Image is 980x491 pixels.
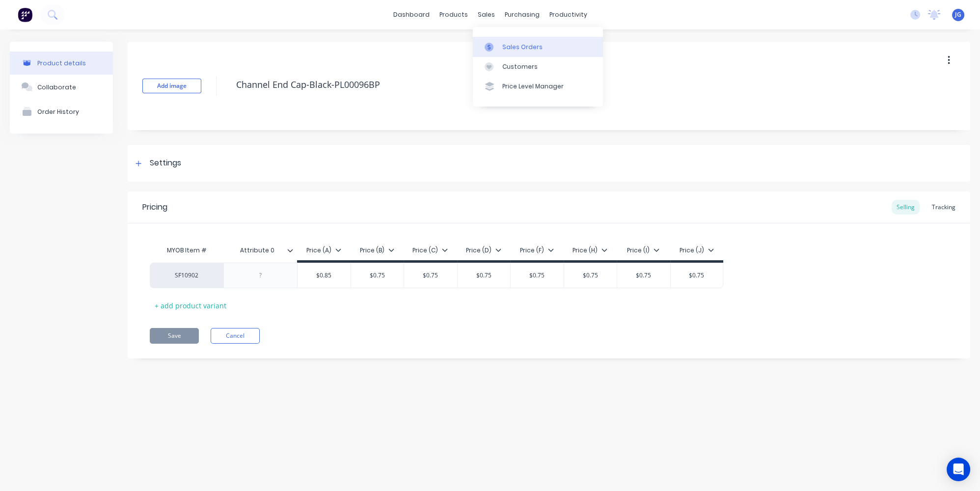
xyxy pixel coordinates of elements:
[37,83,76,91] div: Collaborate
[142,201,167,213] div: Pricing
[37,108,79,115] div: Order History
[627,246,659,255] div: Price (I)
[466,246,501,255] div: Price (D)
[150,298,231,313] div: + add product variant
[473,7,500,22] div: sales
[564,263,617,288] div: $0.75
[18,7,32,22] img: Factory
[892,200,920,215] div: Selling
[544,7,592,22] div: productivity
[150,241,223,260] div: MYOB Item #
[617,263,670,288] div: $0.75
[502,43,543,52] div: Sales Orders
[458,263,511,288] div: $0.75
[298,263,351,288] div: $0.85
[520,246,554,255] div: Price (F)
[473,57,603,77] a: Customers
[927,200,960,215] div: Tracking
[511,263,564,288] div: $0.75
[351,263,404,288] div: $0.75
[37,59,86,67] div: Product details
[404,263,457,288] div: $0.75
[160,271,214,280] div: SF10902
[572,246,607,255] div: Price (H)
[502,62,538,71] div: Customers
[10,52,113,75] button: Product details
[955,10,961,19] span: JG
[502,82,564,91] div: Price Level Manager
[10,75,113,99] button: Collaborate
[473,77,603,96] a: Price Level Manager
[10,99,113,124] button: Order History
[435,7,473,22] div: products
[223,238,291,263] div: Attribute 0
[680,246,714,255] div: Price (J)
[360,246,394,255] div: Price (B)
[211,328,260,344] button: Cancel
[947,458,970,481] div: Open Intercom Messenger
[223,241,297,260] div: Attribute 0
[473,37,603,56] a: Sales Orders
[500,7,544,22] div: purchasing
[231,73,882,96] textarea: Channel End Cap-Black-PL00096BP
[150,263,723,288] div: SF10902$0.85$0.75$0.75$0.75$0.75$0.75$0.75$0.75
[412,246,448,255] div: Price (C)
[306,246,341,255] div: Price (A)
[150,328,199,344] button: Save
[142,79,201,93] button: Add image
[388,7,435,22] a: dashboard
[150,157,181,169] div: Settings
[671,263,723,288] div: $0.75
